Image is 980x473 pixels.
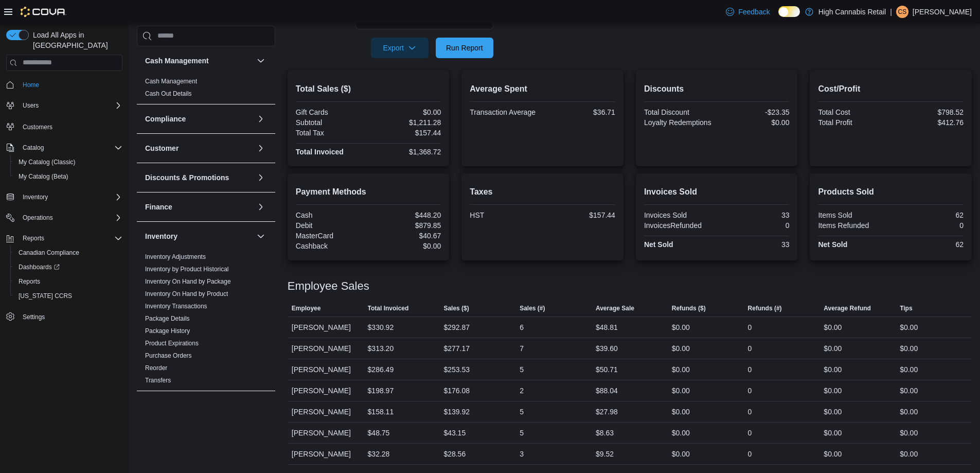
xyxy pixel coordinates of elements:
[824,384,842,397] div: $0.00
[443,363,470,376] div: $253.53
[368,304,409,312] span: Total Invoiced
[596,342,618,355] div: $39.60
[19,158,76,166] span: My Catalog (Classic)
[288,280,369,292] h3: Employee Sales
[443,342,470,355] div: $277.17
[288,338,364,359] div: [PERSON_NAME]
[19,172,68,181] span: My Catalog (Beta)
[10,246,127,260] button: Canadian Compliance
[2,119,127,134] button: Customers
[145,114,186,124] h3: Compliance
[748,384,752,397] div: 0
[596,427,614,439] div: $8.63
[145,314,190,323] span: Package Details
[520,363,524,376] div: 5
[14,156,80,168] a: My Catalog (Classic)
[900,406,918,418] div: $0.00
[900,304,912,312] span: Tips
[145,315,190,322] a: Package Details
[288,317,364,338] div: [PERSON_NAME]
[296,129,366,137] div: Total Tax
[145,253,206,261] span: Inventory Adjustments
[896,6,908,18] div: Carolyn Sherriffs
[824,406,842,418] div: $0.00
[255,142,267,154] button: Customer
[596,321,618,334] div: $48.81
[19,212,57,224] button: Operations
[824,427,842,439] div: $0.00
[19,121,57,133] a: Customers
[296,242,366,250] div: Cashback
[644,211,715,219] div: Invoices Sold
[145,290,228,298] span: Inventory On Hand by Product
[443,406,470,418] div: $139.92
[722,2,774,22] a: Feedback
[145,303,207,310] a: Inventory Transactions
[748,427,752,439] div: 0
[436,38,493,58] button: Run Report
[470,186,615,198] h2: Taxes
[368,342,394,355] div: $313.20
[19,232,48,244] button: Reports
[824,448,842,460] div: $0.00
[900,384,918,397] div: $0.00
[824,342,842,355] div: $0.00
[644,83,790,95] h2: Discounts
[19,142,48,154] button: Catalog
[824,321,842,334] div: $0.00
[370,221,441,230] div: $879.85
[672,342,690,355] div: $0.00
[14,290,122,302] span: Washington CCRS
[520,342,524,355] div: 7
[890,6,892,18] p: |
[14,261,122,273] span: Dashboards
[23,81,39,89] span: Home
[470,211,540,219] div: HST
[255,55,267,67] button: Cash Management
[23,101,39,110] span: Users
[778,6,800,17] input: Dark Mode
[596,384,618,397] div: $88.04
[818,118,888,127] div: Total Profit
[145,400,253,411] button: Loyalty
[10,260,127,274] a: Dashboards
[672,427,690,439] div: $0.00
[145,327,190,335] a: Package History
[368,384,394,397] div: $198.97
[19,78,122,91] span: Home
[296,186,441,198] h2: Payment Methods
[2,98,127,113] button: Users
[672,363,690,376] div: $0.00
[19,191,52,203] button: Inventory
[520,321,524,334] div: 6
[824,304,871,312] span: Average Refund
[145,77,197,85] span: Cash Management
[145,265,229,273] span: Inventory by Product Historical
[14,170,73,183] a: My Catalog (Beta)
[368,321,394,334] div: $330.92
[818,186,964,198] h2: Products Sold
[145,143,179,153] h3: Customer
[145,56,253,66] button: Cash Management
[900,427,918,439] div: $0.00
[19,249,79,257] span: Canadian Compliance
[288,359,364,380] div: [PERSON_NAME]
[2,211,127,225] button: Operations
[145,302,207,310] span: Inventory Transactions
[900,448,918,460] div: $0.00
[145,231,177,241] h3: Inventory
[893,240,964,249] div: 62
[2,309,127,324] button: Settings
[19,142,122,154] span: Catalog
[10,289,127,303] button: [US_STATE] CCRS
[368,406,394,418] div: $158.11
[368,363,394,376] div: $286.49
[672,406,690,418] div: $0.00
[145,376,171,384] span: Transfers
[520,304,545,312] span: Sales (#)
[596,363,618,376] div: $50.71
[19,263,60,271] span: Dashboards
[10,274,127,289] button: Reports
[296,118,366,127] div: Subtotal
[296,83,441,95] h2: Total Sales ($)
